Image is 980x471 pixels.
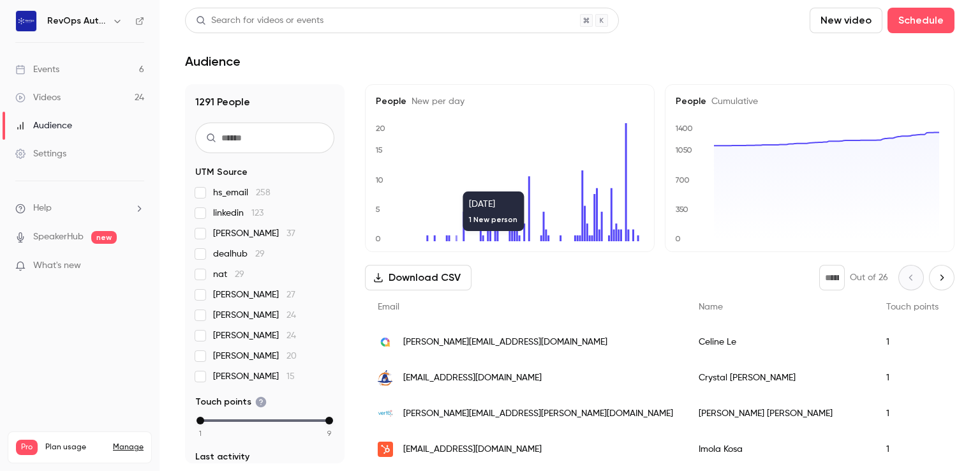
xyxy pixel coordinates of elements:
h1: Audience [185,54,241,69]
span: Touch points [195,396,267,408]
span: [PERSON_NAME] [213,370,295,383]
text: 20 [376,124,385,133]
button: Next page [929,265,954,290]
span: Cumulative [706,97,758,106]
h5: People [376,95,644,108]
text: 1400 [675,124,693,133]
span: Last activity [195,451,249,463]
div: Events [15,63,59,76]
div: Settings [15,147,66,160]
div: min [197,417,204,424]
img: RevOps Automated [16,11,36,31]
span: 24 [286,331,296,340]
span: Touch points [886,303,939,311]
span: dealhub [213,248,265,260]
img: hubspot.com [378,442,393,457]
text: 1050 [675,146,692,154]
div: Celine Le [686,324,873,360]
span: new [91,231,117,244]
span: 9 [327,428,331,439]
img: vertocloud.com [378,406,393,421]
div: max [325,417,333,424]
div: Imola Kosa [686,431,873,467]
text: 15 [375,146,383,154]
span: [PERSON_NAME] [213,227,295,240]
span: 29 [255,250,265,258]
h6: RevOps Automated [47,15,107,27]
span: 29 [235,270,244,279]
div: 1 [873,396,951,431]
span: 20 [286,352,297,361]
span: [PERSON_NAME][EMAIL_ADDRESS][DOMAIN_NAME] [403,336,607,349]
span: New per day [406,97,464,106]
text: 700 [675,176,690,184]
h1: 1291 People [195,94,334,110]
div: Audience [15,119,72,132]
span: 37 [286,229,295,238]
div: 1 [873,324,951,360]
button: New video [810,8,882,33]
span: hs_email [213,186,271,199]
a: SpeakerHub [33,230,84,244]
span: linkedin [213,207,264,220]
div: 1 [873,360,951,396]
h5: People [676,95,944,108]
img: ahaslides.com [378,334,393,350]
span: [EMAIL_ADDRESS][DOMAIN_NAME] [403,443,542,456]
span: 1 [199,428,202,439]
li: help-dropdown-opener [15,202,144,215]
text: 5 [375,205,380,214]
span: UTM Source [195,166,248,179]
div: Search for videos or events [196,14,323,27]
span: 258 [256,188,271,197]
text: 350 [676,205,688,214]
a: Manage [113,442,144,452]
span: [PERSON_NAME] [213,309,296,322]
p: Out of 26 [850,271,888,284]
text: 10 [375,176,383,184]
button: Download CSV [365,265,471,290]
span: Name [699,303,723,311]
span: [PERSON_NAME] [213,350,297,363]
span: [PERSON_NAME][EMAIL_ADDRESS][PERSON_NAME][DOMAIN_NAME] [403,407,673,421]
img: thesystemswitch.com [378,369,393,387]
span: nat [213,268,244,281]
span: What's new [33,259,81,273]
span: Plan usage [45,442,105,452]
span: [PERSON_NAME] [213,329,296,342]
span: 15 [286,372,295,381]
span: 123 [251,209,264,218]
text: 0 [675,234,681,243]
span: [EMAIL_ADDRESS][DOMAIN_NAME] [403,371,542,385]
span: 24 [286,311,296,320]
button: Schedule [887,8,954,33]
span: [PERSON_NAME] [213,288,295,301]
div: [PERSON_NAME] [PERSON_NAME] [686,396,873,431]
span: Pro [16,440,38,455]
div: Videos [15,91,61,104]
span: 27 [286,290,295,299]
span: Email [378,303,399,311]
div: 1 [873,431,951,467]
text: 0 [375,234,381,243]
span: Help [33,202,52,215]
div: Crystal [PERSON_NAME] [686,360,873,396]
